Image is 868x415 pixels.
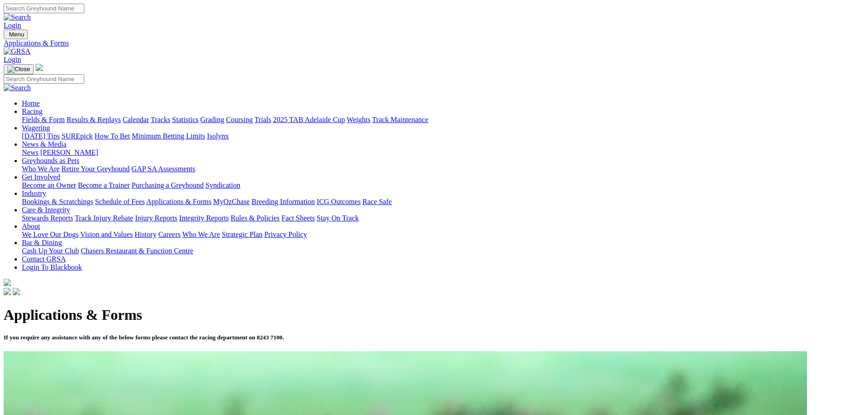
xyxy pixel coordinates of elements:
a: Statistics [172,116,199,123]
a: History [134,231,156,238]
a: Fields & Form [22,116,65,123]
a: Get Involved [22,173,60,181]
img: facebook.svg [4,288,11,295]
div: Greyhounds as Pets [22,165,864,173]
a: Industry [22,190,46,197]
button: Toggle navigation [4,64,34,74]
a: MyOzChase [213,198,250,205]
a: Weights [347,116,370,123]
img: twitter.svg [13,288,20,295]
a: ICG Outcomes [317,198,360,205]
img: GRSA [4,47,31,56]
a: Applications & Forms [146,198,211,205]
div: Industry [22,198,864,206]
a: Become a Trainer [78,181,130,189]
a: News [22,149,38,156]
a: Trials [254,116,271,123]
div: Wagering [22,132,864,140]
img: Search [4,84,31,92]
a: Login To Blackbook [22,263,82,271]
a: Syndication [205,181,240,189]
a: Retire Your Greyhound [62,165,130,173]
a: Bookings & Scratchings [22,198,93,205]
div: Care & Integrity [22,214,864,222]
a: Calendar [123,116,149,123]
a: Schedule of Fees [95,198,144,205]
a: Stay On Track [317,214,359,222]
a: Careers [158,231,180,238]
a: GAP SA Assessments [132,165,195,173]
a: News & Media [22,140,67,148]
a: Isolynx [207,132,229,140]
img: Search [4,13,31,21]
a: Tracks [151,116,170,123]
a: [PERSON_NAME] [40,149,98,156]
a: Grading [200,116,224,123]
a: SUREpick [62,132,92,140]
a: Applications & Forms [4,39,864,47]
a: Chasers Restaurant & Function Centre [81,247,193,255]
a: Minimum Betting Limits [132,132,205,140]
a: Track Maintenance [372,116,428,123]
button: Toggle navigation [4,30,28,39]
a: Racing [22,108,42,115]
a: Contact GRSA [22,255,66,263]
div: News & Media [22,149,864,157]
a: Vision and Values [80,231,133,238]
a: Cash Up Your Club [22,247,79,255]
a: Coursing [226,116,253,123]
a: Greyhounds as Pets [22,157,79,164]
div: Get Involved [22,181,864,190]
a: Become an Owner [22,181,76,189]
a: About [22,222,40,230]
span: Menu [9,31,24,38]
a: Track Injury Rebate [75,214,133,222]
div: Bar & Dining [22,247,864,255]
h1: Applications & Forms [4,307,864,323]
a: Login [4,56,21,63]
img: Close [7,66,30,73]
a: Injury Reports [135,214,177,222]
a: Home [22,99,40,107]
a: Fact Sheets [282,214,315,222]
a: Integrity Reports [179,214,229,222]
h5: If you require any assistance with any of the below forms please contact the racing department on... [4,334,864,341]
a: [DATE] Tips [22,132,60,140]
a: Who We Are [182,231,220,238]
a: Results & Replays [67,116,121,123]
a: We Love Our Dogs [22,231,78,238]
a: Who We Are [22,165,60,173]
img: logo-grsa-white.png [4,279,11,286]
a: Login [4,21,21,29]
div: About [22,231,864,239]
a: Stewards Reports [22,214,73,222]
input: Search [4,74,84,84]
a: 2025 TAB Adelaide Cup [273,116,345,123]
a: Privacy Policy [264,231,307,238]
a: Wagering [22,124,50,132]
a: How To Bet [95,132,130,140]
a: Care & Integrity [22,206,70,214]
a: Rules & Policies [231,214,280,222]
img: logo-grsa-white.png [36,64,43,71]
a: Bar & Dining [22,239,62,246]
a: Strategic Plan [222,231,262,238]
a: Breeding Information [252,198,315,205]
div: Racing [22,116,864,124]
a: Race Safe [362,198,391,205]
a: Purchasing a Greyhound [132,181,204,189]
input: Search [4,4,84,13]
